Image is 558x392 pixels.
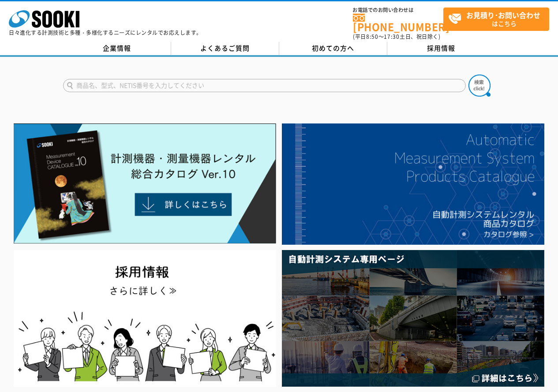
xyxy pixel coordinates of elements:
strong: お見積り･お問い合わせ [466,10,540,20]
img: 自動計測システムカタログ [282,123,544,245]
a: 初めての方へ [279,42,387,55]
a: 採用情報 [387,42,495,55]
a: 企業情報 [63,42,171,55]
p: 日々進化する計測技術と多種・多様化するニーズにレンタルでお応えします。 [9,30,202,35]
img: btn_search.png [468,75,491,97]
span: はこちら [448,8,549,30]
span: 17:30 [384,33,400,41]
img: SOOKI recruit [14,250,276,386]
a: お見積り･お問い合わせはこちら [443,7,549,31]
a: [PHONE_NUMBER] [353,14,443,32]
input: 商品名、型式、NETIS番号を入力してください [63,79,466,92]
a: よくあるご質問 [171,42,279,55]
img: Catalog Ver10 [14,123,276,244]
span: 初めての方へ [312,43,354,53]
span: お電話でのお問い合わせは [353,7,443,13]
img: 自動計測システム専用ページ [282,250,544,386]
span: 8:50 [366,33,378,41]
span: (平日 ～ 土日、祝日除く) [353,33,440,41]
